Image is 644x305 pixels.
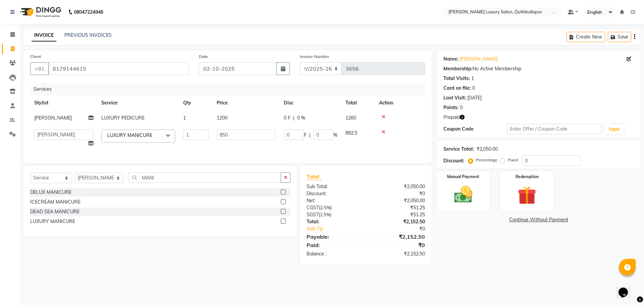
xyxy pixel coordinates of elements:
span: F [304,132,307,139]
div: Sub Total: [302,183,366,190]
label: Client [30,54,41,60]
div: Card on file: [443,85,471,92]
span: | [309,132,311,139]
div: ₹0 [366,241,430,249]
span: 2.5% [320,205,330,210]
div: Balance : [302,250,366,257]
div: Membership: [443,65,473,72]
th: Total [341,95,375,110]
div: Paid: [302,241,366,249]
th: Price [213,95,280,110]
div: ₹2,050.00 [366,197,430,204]
span: 892.5 [345,130,357,136]
a: Add Tip [302,225,376,232]
span: Total [307,173,322,180]
div: Service Total: [443,146,474,153]
input: Enter Offer / Coupon Code [507,124,602,134]
div: ( ) [302,211,366,218]
b: 08047224946 [74,3,103,21]
a: Continue Without Payment [438,216,639,223]
img: logo [17,3,63,21]
th: Action [375,95,425,110]
input: Search or Scan [129,172,281,183]
div: Name: [443,56,459,63]
span: 0 F [284,115,290,122]
div: ₹0 [366,190,430,197]
span: 1 [183,115,186,121]
input: Search by Name/Mobile/Email/Code [48,62,189,75]
span: LUXURY MANICURE [107,132,152,138]
button: +91 [30,62,49,75]
label: Percentage [476,157,497,163]
div: DEAD SEA MANICURE [30,208,79,215]
label: Invoice Number [300,54,329,60]
div: Services [31,83,430,95]
th: Qty [179,95,213,110]
span: 1200 [217,115,227,121]
span: LUXURY PEDICURE [101,115,145,121]
div: ( ) [302,204,366,211]
a: PREVIOUS INVOICES [64,32,112,38]
img: _gift.svg [512,184,542,207]
button: Create New [567,32,605,42]
div: [DATE] [467,94,482,101]
div: ₹2,152.50 [366,250,430,257]
th: Stylist [30,95,97,110]
span: SGST [307,212,319,218]
button: Save [608,32,631,42]
div: DELUX MANICURE [30,189,71,196]
span: Prepaid [443,114,460,121]
div: LUXURY MANICURE [30,218,75,225]
span: 0 % [297,115,305,122]
a: x [152,132,155,138]
img: _cash.svg [448,184,479,205]
label: Redemption [516,174,539,180]
div: ₹0 [376,225,430,232]
label: Manual Payment [447,174,479,180]
div: ICECREAM MANICURE [30,199,80,206]
div: Points: [443,104,459,111]
span: CGST [307,205,319,211]
div: Discount: [302,190,366,197]
span: 1260 [345,115,356,121]
div: ₹2,152.50 [366,233,430,241]
label: Fixed [508,157,518,163]
div: Payable: [302,233,366,241]
div: Last Visit: [443,94,466,101]
div: 0 [472,85,475,92]
th: Service [97,95,179,110]
button: Apply [605,124,624,134]
span: | [293,115,294,122]
div: Total Visits: [443,75,470,82]
div: No Active Membership [443,65,634,72]
div: ₹51.25 [366,204,430,211]
a: [PERSON_NAME] [460,56,497,63]
div: Coupon Code [443,126,507,133]
div: 0 [460,104,463,111]
div: ₹2,050.00 [477,146,498,153]
span: % [333,132,337,139]
label: Date [199,54,208,60]
span: [PERSON_NAME] [34,115,72,121]
div: ₹2,152.50 [366,218,430,225]
div: Discount: [443,157,464,164]
div: ₹51.25 [366,211,430,218]
a: INVOICE [32,29,56,42]
div: Net: [302,197,366,204]
div: ₹2,050.00 [366,183,430,190]
th: Disc [280,95,341,110]
div: 1 [471,75,474,82]
iframe: chat widget [616,278,637,298]
div: Total: [302,218,366,225]
span: 2.5% [320,212,330,217]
